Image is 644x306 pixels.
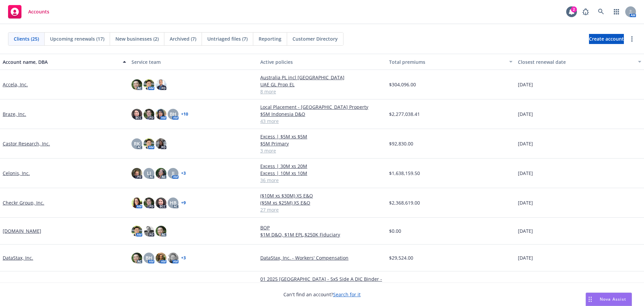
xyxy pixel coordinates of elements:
span: [DATE] [518,254,533,261]
img: photo [144,226,154,236]
div: Service team [131,58,255,65]
img: photo [131,168,142,179]
button: Active policies [258,54,386,70]
span: [DATE] [518,227,533,234]
span: [DATE] [518,199,533,206]
span: [DATE] [518,140,533,147]
img: photo [131,79,142,90]
img: photo [131,226,142,236]
img: photo [144,79,154,90]
img: photo [156,198,166,208]
a: UAE GL Prop EL [260,81,384,88]
a: $1M D&O, $1M EPL,$250K Fiduciary [260,231,384,238]
span: BH [146,254,152,261]
span: $92,830.00 [389,140,413,147]
div: Active policies [260,58,384,65]
span: [DATE] [518,81,533,88]
a: Search [594,5,608,18]
img: photo [144,109,154,120]
span: Accounts [28,9,49,14]
span: Archived (7) [170,35,196,42]
a: 27 more [260,206,384,213]
a: more [628,35,636,43]
a: + 3 [181,171,186,175]
div: Account name, DBA [3,58,119,65]
a: Accela, Inc. [3,81,28,88]
a: DataStax, Inc. [3,254,33,261]
a: ($5M xs $25M) XS E&O [260,199,384,206]
img: photo [156,109,166,120]
span: $29,524.00 [389,254,413,261]
span: [DATE] [518,111,533,118]
a: BOP [260,224,384,231]
span: [DATE] [518,170,533,177]
span: New businesses (2) [115,35,159,42]
span: BH [170,111,176,118]
a: Celonis, Inc. [3,170,30,177]
span: $1,638,159.50 [389,170,420,177]
span: $0.00 [389,227,401,234]
span: Create account [589,33,624,45]
span: RK [134,140,140,147]
span: Untriaged files (7) [207,35,248,42]
a: [DOMAIN_NAME] [3,227,41,234]
span: $304,096.00 [389,81,416,88]
img: photo [156,253,166,263]
a: Search for it [333,291,361,298]
img: photo [156,168,166,179]
img: photo [131,109,142,120]
span: Reporting [259,35,281,42]
a: ($10M xs $30M) XS E&O [260,192,384,199]
button: Service team [129,54,258,70]
span: Clients (25) [14,35,39,42]
button: Closest renewal date [515,54,644,70]
a: Braze, Inc. [3,111,26,118]
a: 01 2025 [GEOGRAPHIC_DATA] - 5x5 Side A DIC Binder - AWAC [260,275,384,290]
img: photo [144,198,154,208]
a: $5M Indonesia D&O [260,111,384,118]
span: JJ [172,170,174,177]
img: photo [144,138,154,149]
div: Closest renewal date [518,58,634,65]
span: $2,368,619.00 [389,199,420,206]
span: HB [170,199,176,206]
a: Report a Bug [579,5,592,18]
a: + 3 [181,256,186,260]
a: Accounts [5,2,52,21]
a: Australia PL incl [GEOGRAPHIC_DATA] [260,74,384,81]
a: DataStax, Inc. - Workers' Compensation [260,254,384,261]
div: Total premiums [389,58,505,65]
div: Drag to move [586,293,594,306]
a: 3 more [260,147,384,154]
a: 36 more [260,177,384,184]
a: Switch app [610,5,623,18]
img: photo [131,198,142,208]
a: Local Placement - [GEOGRAPHIC_DATA] Property [260,103,384,111]
a: + 9 [181,201,186,205]
a: Checkr Group, Inc. [3,199,44,206]
a: 43 more [260,118,384,125]
button: Nova Assist [586,293,632,306]
span: Nova Assist [600,296,626,302]
span: LI [147,170,151,177]
div: 2 [571,6,577,12]
a: Create account [589,34,624,44]
a: Excess | 30M xs 20M [260,163,384,170]
span: $2,277,038.41 [389,111,420,118]
a: Excess | 10M xs 10M [260,170,384,177]
a: + 10 [181,112,188,116]
img: photo [156,138,166,149]
img: photo [131,253,142,263]
img: photo [156,226,166,236]
span: Customer Directory [292,35,338,42]
button: Total premiums [386,54,515,70]
span: Can't find an account? [283,291,361,298]
a: Castor Research, Inc. [3,140,50,147]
